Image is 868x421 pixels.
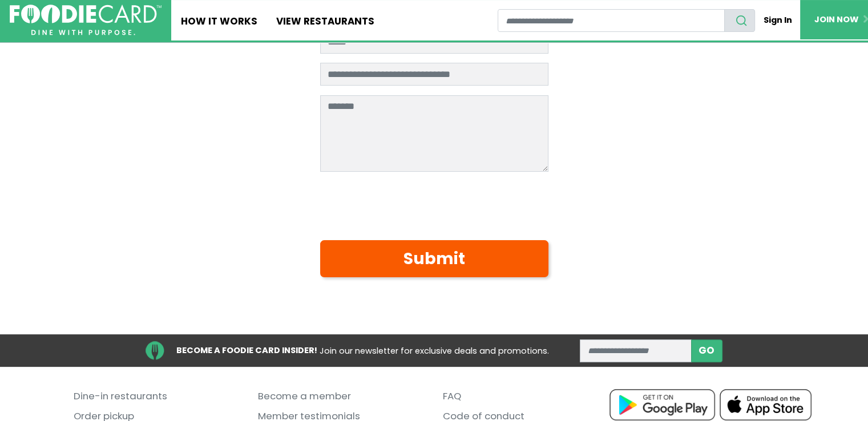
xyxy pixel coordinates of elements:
[724,9,755,32] button: search
[74,386,241,406] a: Dine-in restaurants
[320,345,549,357] span: Join our newsletter for exclusive deals and promotions.
[10,5,162,35] img: FoodieCard; Eat, Drink, Save, Donate
[258,386,425,406] a: Become a member
[442,386,609,406] a: FAQ
[580,339,691,362] input: enter email address
[498,9,725,32] input: restaurant search
[691,339,722,362] button: subscribe
[320,181,494,226] iframe: reCAPTCHA
[176,345,317,356] strong: BECOME A FOODIE CARD INSIDER!
[320,240,548,277] button: Submit
[320,63,548,86] input: Restaurant name if applicable
[755,9,800,31] a: Sign In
